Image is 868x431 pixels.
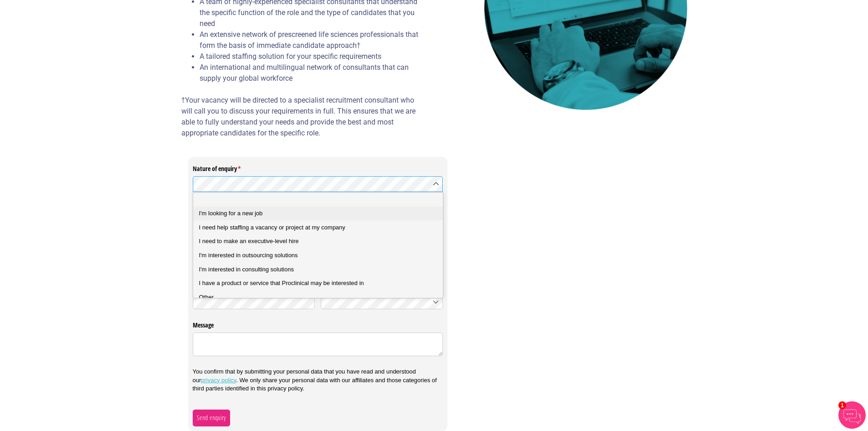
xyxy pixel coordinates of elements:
span: I need help staffing a vacancy or project at my company [199,224,345,231]
li: A tailored staffing solution for your specific requirements [200,51,427,62]
li: An international and multilingual network of consultants that can supply your global workforce [200,62,427,84]
p: You confirm that by submitting your personal data that you have read and understood our . We only... [193,368,443,393]
span: 1 [838,401,846,409]
p: †Your vacancy will be directed to a specialist recruitment consultant who will call you to discus... [181,95,427,139]
label: Message [193,318,443,330]
a: privacy policy [201,377,236,384]
span: I'm interested in consulting solutions [199,266,294,273]
span: I'm looking for a new job [199,210,263,217]
span: Other [199,294,214,301]
input: Country [321,294,443,310]
span: I'm interested in outsourcing solutions [199,252,298,259]
img: Chatbot [838,401,866,429]
input: State / Province / Region [193,294,315,310]
label: Nature of enquiry [193,161,443,173]
span: I need to make an executive-level hire [199,238,299,244]
button: Send enquiry [193,410,230,426]
span: Send enquiry [196,413,226,423]
span: I have a product or service that Proclinical may be interested in [199,280,364,286]
li: An extensive network of prescreened life sciences professionals that form the basis of immediate ... [200,29,427,51]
